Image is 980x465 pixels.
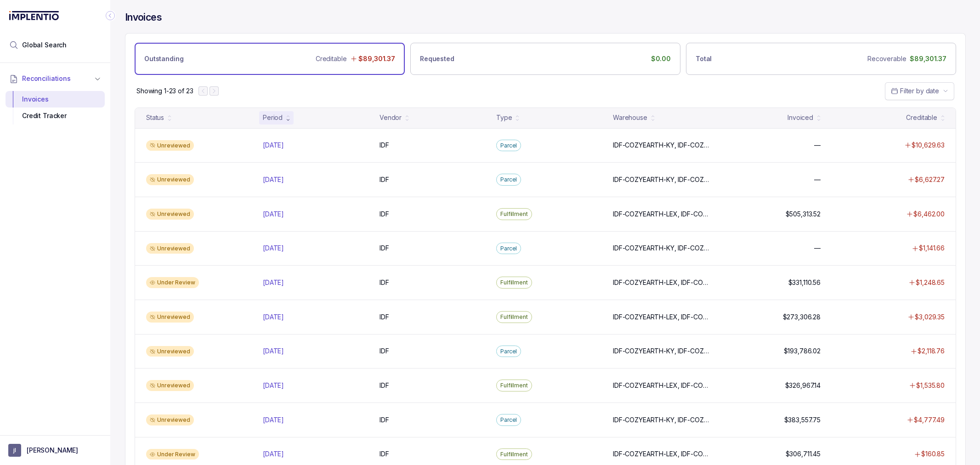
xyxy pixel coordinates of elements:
div: Status [146,113,164,122]
p: $331,110.56 [788,278,821,287]
div: Unreviewed [146,209,194,220]
p: $10,629.63 [912,141,945,150]
div: Unreviewed [146,140,194,151]
p: $6,462.00 [913,210,945,219]
button: Date Range Picker [885,82,954,100]
p: $2,118.76 [918,346,945,356]
p: IDF [380,175,389,184]
h4: Invoices [125,11,162,24]
div: Under Review [146,449,199,460]
p: IDF [380,278,389,287]
p: IDF-COZYEARTH-LEX, IDF-COZYEARTH-UT1 [613,278,711,287]
p: Total [696,54,712,63]
button: Reconciliations [6,68,105,89]
p: IDF [380,141,389,150]
search: Date Range Picker [891,86,939,96]
p: IDF-COZYEARTH-LEX, IDF-COZYEARTH-UT1 [613,449,711,459]
p: [DATE] [263,210,284,219]
span: Filter by date [900,87,939,95]
span: User initials [8,444,21,457]
div: Vendor [380,113,402,122]
p: Parcel [500,141,517,150]
div: Credit Tracker [13,108,97,124]
p: IDF [380,312,389,322]
p: $383,557.75 [784,415,821,425]
p: Fulfillment [500,312,528,322]
div: Warehouse [613,113,647,122]
div: Collapse Icon [105,10,116,21]
p: Outstanding [144,54,183,63]
p: IDF-COZYEARTH-KY, IDF-COZYEARTH-LEX, IDF-COZYEARTH-OH, IDF-COZYEARTH-UT1 [613,175,711,184]
p: Parcel [500,415,517,425]
p: Fulfillment [500,210,528,219]
p: IDF-COZYEARTH-KY, IDF-COZYEARTH-LEX, IDF-COZYEARTH-UT1 [613,244,711,253]
p: [DATE] [263,381,284,390]
p: $0.00 [651,54,671,63]
div: Invoiced [787,113,813,122]
p: — [814,141,821,150]
p: IDF-COZYEARTH-KY, IDF-COZYEARTH-LEX, IDF-COZYEARTH-OH, IDF-COZYEARTH-UT1 [613,141,711,150]
p: [DATE] [263,346,284,356]
p: Showing 1-23 of 23 [136,86,193,96]
p: $89,301.37 [910,54,946,63]
button: User initials[PERSON_NAME] [8,444,102,457]
p: [DATE] [263,141,284,150]
p: $4,777.49 [914,415,945,425]
p: $505,313.52 [786,210,821,219]
p: IDF [380,210,389,219]
p: $89,301.37 [358,54,395,63]
div: Unreviewed [146,243,194,254]
p: $1,141.66 [919,244,945,253]
p: Fulfillment [500,450,528,459]
p: — [814,175,821,184]
p: $326,967.14 [785,381,821,390]
div: Unreviewed [146,380,194,391]
p: [DATE] [263,449,284,459]
p: Creditable [316,54,347,63]
p: $273,306.28 [783,312,821,322]
div: Reconciliations [6,89,105,126]
p: [PERSON_NAME] [27,446,78,455]
p: [DATE] [263,278,284,287]
p: — [814,244,821,253]
div: Unreviewed [146,414,194,425]
p: $1,535.80 [916,381,945,390]
p: $193,786.02 [784,346,821,356]
div: Creditable [906,113,937,122]
div: Unreviewed [146,312,194,323]
p: $3,029.35 [915,312,945,322]
p: [DATE] [263,244,284,253]
p: IDF-COZYEARTH-KY, IDF-COZYEARTH-LEX, IDF-COZYEARTH-UT1 [613,415,711,425]
p: Parcel [500,347,517,356]
div: Period [263,113,283,122]
p: IDF [380,415,389,425]
p: $306,711.45 [786,449,821,459]
p: IDF [380,449,389,459]
p: [DATE] [263,175,284,184]
p: [DATE] [263,312,284,322]
p: Fulfillment [500,278,528,287]
div: Unreviewed [146,174,194,185]
p: IDF [380,381,389,390]
p: Requested [420,54,454,63]
p: Parcel [500,175,517,184]
p: IDF-COZYEARTH-LEX, IDF-COZYEARTH-OH, IDF-COZYEARTH-UT1 [613,210,711,219]
p: [DATE] [263,415,284,425]
p: Parcel [500,244,517,253]
span: Reconciliations [22,74,71,83]
p: IDF [380,244,389,253]
div: Under Review [146,277,199,288]
span: Global Search [22,40,67,50]
div: Remaining page entries [136,86,193,96]
p: IDF-COZYEARTH-LEX, IDF-COZYEARTH-UT1 [613,312,711,322]
div: Unreviewed [146,346,194,357]
p: IDF-COZYEARTH-KY, IDF-COZYEARTH-LEX, IDF-COZYEARTH-UT1 [613,346,711,356]
div: Type [496,113,512,122]
p: Recoverable [867,54,906,63]
p: IDF-COZYEARTH-LEX, IDF-COZYEARTH-UT1 [613,381,711,390]
p: $160.85 [921,449,945,459]
div: Invoices [13,91,97,108]
p: IDF [380,346,389,356]
p: $6,627.27 [915,175,945,184]
p: $1,248.65 [916,278,945,287]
